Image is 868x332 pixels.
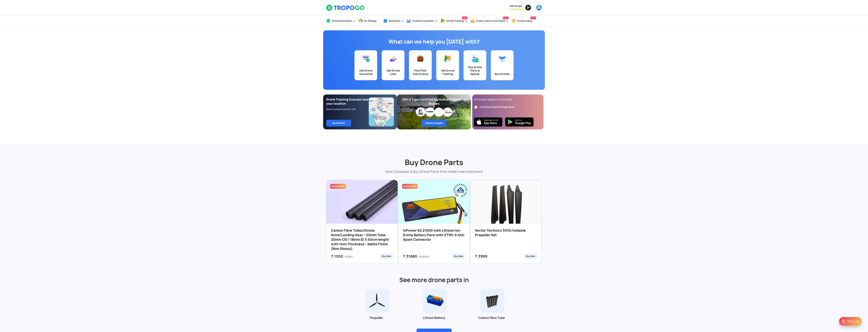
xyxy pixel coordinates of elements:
[389,55,397,62] img: Get Drone Loan
[441,15,468,27] a: Drone TrainingNew
[357,69,375,76] div: Get Drone Insurance
[463,299,520,320] a: Carbon Fibre Tube
[474,117,502,127] img: Ios
[332,19,352,22] span: Drone Insurance
[423,289,447,313] img: Lithium Battery
[517,19,532,22] span: Drone Loans
[525,5,531,11] img: playstore
[326,120,351,127] a: Book Now!
[463,316,520,320] div: Carbon Fibre Tube
[398,180,470,264] a: Launch OfferParts ImagemPower 6S 21000 mAh Lithium Ion Drone Battery Pack with XT90-S Anti Spark ...
[380,253,393,259] div: Buy Now
[398,180,470,230] img: Parts Image
[326,108,369,111] div: Book Courses at just Rs. 499
[411,69,429,76] div: Find Pilot Jobs & More
[439,69,457,76] div: Get Drone Training
[476,19,505,22] span: Drone Jobs & Hire Pilots
[345,255,353,259] div: ₹ 1100
[471,55,479,62] img: Buy Drone Parts & Spares
[389,19,400,22] span: SkyStore
[419,255,429,259] div: ₹ 42000
[331,228,393,252] h3: Carbon Fibre Tubes/Drone Arms/Landing Gear - 20mm Tube: 20mm OD / 18mm ID X 50cm length with 1mm ...
[470,180,542,230] img: Parts Image
[331,185,345,188] span: Launch Offer
[493,72,511,76] div: Buy Drones
[326,180,398,264] a: Launch OfferParts ImageCarbon Fibre Tubes/Drone Arms/Landing Gear - 20mm Tube: 20mm OD / 18mm ID ...
[364,19,376,22] span: Air Sherpa
[503,17,509,19] span: New
[326,98,369,106] div: Drone Training Courses near your location
[505,117,534,127] img: Playstore
[466,65,484,76] div: Buy Drone Parts & Spares
[474,105,478,109] img: star_rating
[326,15,355,27] a: Drone Insurance
[510,5,522,8] span: Get the App
[510,8,522,10] img: App Raking
[358,15,380,27] a: Air Sherpa
[475,254,487,259] div: ₹ 3999
[444,55,451,62] img: Get Drone Training
[452,253,465,259] div: Buy Now
[421,120,447,127] a: View & Compare
[331,254,343,259] div: ₹ 1050
[498,55,506,62] img: Buy Drones
[470,15,509,27] a: Drone Jobs & Hire PilotsNew
[384,69,402,76] div: Get Drone Loan
[462,17,468,19] span: New
[524,253,537,259] div: Buy Now
[326,5,365,11] img: TropoGo Logo
[348,299,405,320] a: Propeller
[354,50,377,80] a: Get Drone Insurance
[326,277,542,283] h3: See more drone parts in
[405,299,463,320] a: Lithium Battery
[403,254,417,259] div: ₹ 31680
[470,180,542,264] a: Parts ImageVector Technics 3010 Foldable Propeller Set₹ 3999Buy Now
[480,289,504,313] img: Carbon Fibre Tube
[475,228,537,252] h3: Vector Technics 3010 Foldable Propeller Set
[436,50,459,80] a: Get Drone Training
[417,55,424,62] img: Find Pilot Jobs & More
[464,50,486,80] a: Buy Drone Parts & Spares
[480,105,515,109] div: 4.9 Download the App Now!
[326,148,542,167] h2: Buy Drone Parts
[409,50,432,80] a: Find Pilot Jobs & More
[491,50,514,80] a: Buy Drones
[326,180,398,227] img: Parts Image
[403,228,465,252] h3: mPower 6S 21000 mAh Lithium Ion Drone Battery Pack with XT90-S Anti Spark Connector
[326,38,542,46] h1: What can we help you [DATE] with?
[383,15,404,27] a: SkyStore
[841,319,846,324] img: ic_Support.svg
[474,98,542,101] div: Get instant update on drone jobs
[403,185,417,188] span: Launch Offer
[400,98,468,106] div: DGCA Type Certified Agricultural Spraying Drones
[405,316,463,320] div: Lithium Battery
[382,50,404,80] a: Get Drone Loan
[511,15,536,27] a: Drone LoansNew
[412,19,434,22] span: Drone Ecosystem
[326,169,542,174] p: View, Compare & Buy Drone Parts from Indian manufacturers
[407,15,438,27] a: Drone Ecosystem
[847,319,859,323] div: Talk to Us
[362,55,370,62] img: Get Drone Insurance
[530,17,536,19] span: New
[536,5,542,11] img: appstore
[365,289,389,313] img: Propeller
[446,19,464,22] span: Drone Training
[348,316,405,320] div: Propeller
